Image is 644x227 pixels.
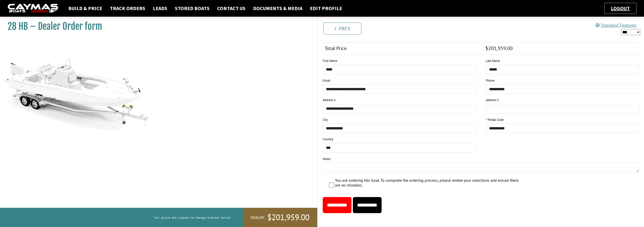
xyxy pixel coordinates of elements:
a: Edit Profile [307,5,345,12]
a: Logout [608,5,632,11]
label: * Postal Code [486,117,504,122]
label: Country [323,137,333,142]
td: Total Price [323,42,483,54]
a: Stored Boats [172,5,212,12]
a: Track Orders [107,5,148,12]
label: Email [323,78,330,83]
span: $201,959.00 [485,45,513,52]
a: Contact Us [215,5,248,12]
label: First Name [323,58,337,63]
label: You are ordering this boat. To complete the ordering process, please review your selections and e... [335,178,521,189]
a: Dealer:$201,959.00 [243,208,317,227]
p: *All prices are subject to change without notice. [154,213,232,222]
a: Leads [150,5,170,12]
label: Address 1 [323,98,336,103]
a: Standard Features [596,22,636,28]
a: Prev [323,22,361,35]
label: Phone [486,78,495,83]
span: $201,959.00 [267,212,309,223]
h1: 28 HB – Dealer Order form [8,21,304,32]
label: Notes [323,156,330,162]
label: Last Name [486,58,500,63]
span: Dealer: [251,215,265,220]
a: Build & Price [66,5,105,12]
a: Documents & Media [251,5,305,12]
img: caymas-dealer-connect-2ed40d3bc7270c1d8d7ffb4b79bf05adc795679939227970def78ec6f6c03838.gif [8,4,58,13]
label: Address 2 [486,98,499,103]
label: City [323,117,328,122]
